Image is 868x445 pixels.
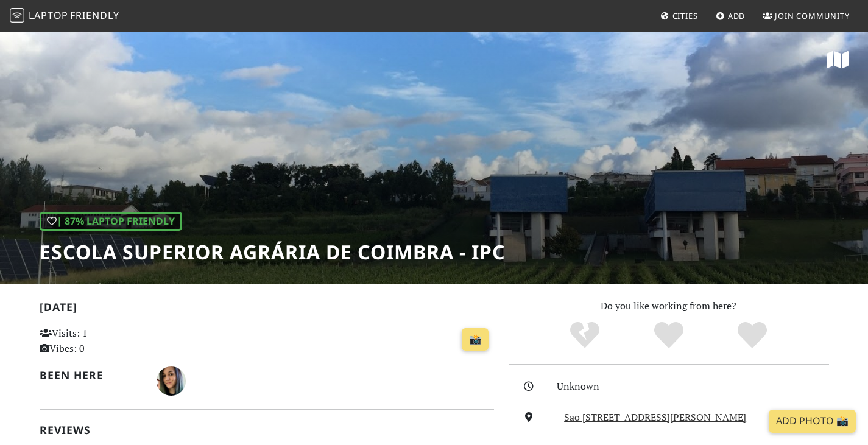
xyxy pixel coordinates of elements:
span: Friendly [70,9,119,22]
a: Join Community [758,5,855,27]
div: Unknown [557,379,836,394]
span: Cities [672,10,698,21]
div: Yes [627,320,711,351]
a: 📸 [462,328,489,351]
a: LaptopFriendly LaptopFriendly [10,5,119,27]
a: Cities [655,5,703,27]
h2: Reviews [40,424,494,436]
p: Visits: 1 Vibes: 0 [40,326,182,357]
div: Definitely! [710,320,794,351]
img: LaptopFriendly [10,8,24,23]
div: No [543,320,627,351]
a: Add Photo 📸 [769,410,856,433]
img: 4334-sonia.jpg [157,366,186,396]
div: | 87% Laptop Friendly [40,212,182,231]
h2: [DATE] [40,301,494,318]
span: Join Community [775,10,850,21]
span: Add [728,10,746,21]
a: Sao [STREET_ADDRESS][PERSON_NAME] [564,410,746,424]
h1: Escola Superior Agrária de Coimbra - IPC [40,240,506,264]
h2: Been here [40,369,143,382]
span: Sonia Santos [157,373,186,387]
a: Add [711,5,750,27]
p: Do you like working from here? [509,298,829,314]
span: Laptop [29,9,68,22]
